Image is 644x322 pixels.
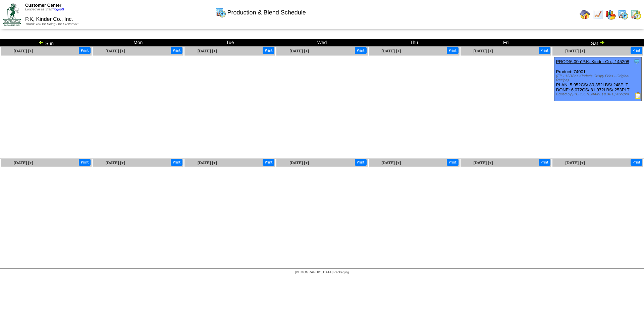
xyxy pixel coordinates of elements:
button: Print [631,159,642,166]
button: Print [79,159,91,166]
button: Print [263,47,274,54]
button: Print [447,159,459,166]
button: Print [79,47,91,54]
span: [DEMOGRAPHIC_DATA] Packaging [295,271,349,274]
img: Production Report [635,92,641,99]
img: ZoRoCo_Logo(Green%26Foil)%20jpg.webp [3,3,21,26]
span: Production & Blend Schedule [227,9,306,16]
img: line_graph.gif [592,9,603,20]
button: Print [447,47,459,54]
img: calendarprod.gif [618,9,629,20]
button: Print [539,47,550,54]
img: calendarprod.gif [215,7,226,18]
span: P.K, Kinder Co., Inc. [25,16,73,22]
span: Thank You for Being Our Customer! [25,22,78,26]
div: Edited by [PERSON_NAME] [DATE] 4:27pm [556,92,641,96]
button: Print [263,159,274,166]
td: Wed [276,39,368,47]
span: Logged in as Starr [25,8,64,11]
td: Mon [92,39,184,47]
a: [DATE] [+] [198,160,217,165]
td: Fri [460,39,552,47]
button: Print [355,159,367,166]
button: Print [631,47,642,54]
a: [DATE] [+] [473,160,493,165]
a: [DATE] [+] [289,160,309,165]
a: [DATE] [+] [473,49,493,53]
a: [DATE] [+] [289,49,309,53]
img: graph.gif [605,9,616,20]
a: [DATE] [+] [566,49,585,53]
td: Sat [552,39,644,47]
td: Thu [368,39,460,47]
a: PROD(6:00a)P.K, Kinder Co.,-145208 [556,59,629,64]
div: (FP - 12/18oz Kinder's Crispy Fries - Original Recipe) [556,74,641,82]
img: home.gif [580,9,590,20]
img: calendarinout.gif [631,9,641,20]
span: Customer Center [25,3,61,8]
a: [DATE] [+] [381,49,401,53]
a: [DATE] [+] [106,49,125,53]
a: [DATE] [+] [14,160,33,165]
a: (logout) [53,8,64,11]
td: Tue [184,39,276,47]
img: arrowleft.gif [39,40,44,45]
button: Print [539,159,550,166]
img: arrowright.gif [599,40,605,45]
a: [DATE] [+] [14,49,33,53]
button: Print [171,47,182,54]
a: [DATE] [+] [106,160,125,165]
div: Product: 74001 PLAN: 5,952CS / 80,352LBS / 248PLT DONE: 6,072CS / 81,972LBS / 253PLT [554,57,641,101]
img: Tooltip [633,58,640,65]
button: Print [355,47,367,54]
td: Sun [0,39,92,47]
a: [DATE] [+] [381,160,401,165]
a: [DATE] [+] [198,49,217,53]
a: [DATE] [+] [566,160,585,165]
button: Print [171,159,182,166]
